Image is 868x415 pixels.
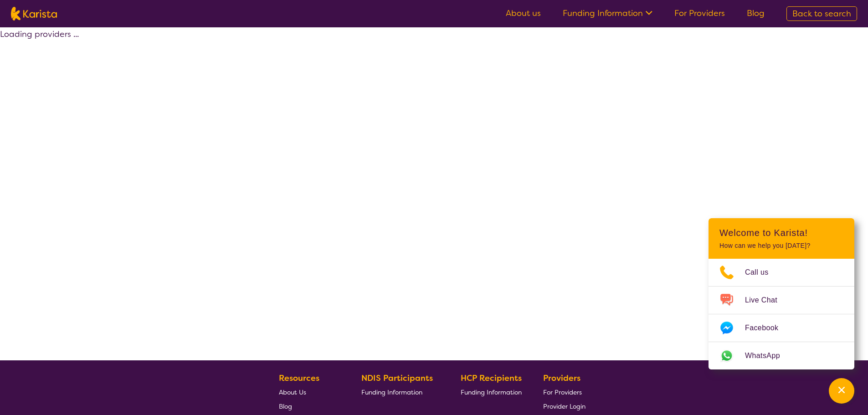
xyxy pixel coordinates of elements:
[279,385,340,399] a: About Us
[709,218,854,369] div: Channel Menu
[745,321,789,335] span: Facebook
[709,342,854,369] a: Web link opens in a new tab.
[543,385,586,399] a: For Providers
[786,6,857,21] a: Back to search
[709,259,854,369] ul: Choose channel
[829,378,854,404] button: Channel Menu
[719,242,843,250] p: How can we help you [DATE]?
[719,227,843,238] h2: Welcome to Karista!
[747,8,765,19] a: Blog
[543,373,580,384] b: Providers
[792,8,851,19] span: Back to search
[279,373,319,384] b: Resources
[674,8,725,19] a: For Providers
[361,373,433,384] b: NDIS Participants
[506,8,541,19] a: About us
[745,266,780,279] span: Call us
[745,293,788,307] span: Live Chat
[279,399,340,413] a: Blog
[279,388,306,396] span: About Us
[461,373,522,384] b: HCP Recipients
[543,388,582,396] span: For Providers
[279,402,292,410] span: Blog
[461,388,522,396] span: Funding Information
[361,385,440,399] a: Funding Information
[461,385,522,399] a: Funding Information
[563,8,652,19] a: Funding Information
[543,399,586,413] a: Provider Login
[11,7,57,20] img: Karista logo
[543,402,586,410] span: Provider Login
[745,349,791,363] span: WhatsApp
[361,388,422,396] span: Funding Information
